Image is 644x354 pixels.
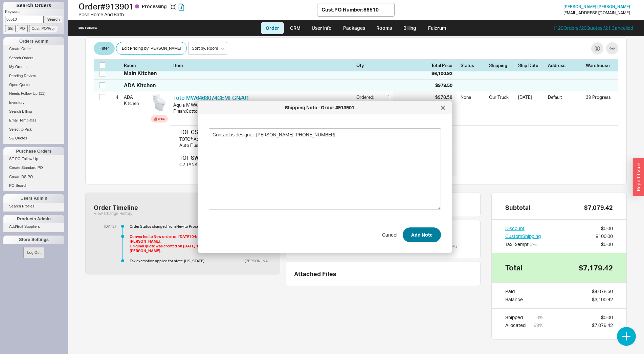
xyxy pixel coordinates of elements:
div: $0.00 [601,314,613,321]
div: Shipping Note - Order #913901 [201,104,438,111]
button: Edit Pricing by [PERSON_NAME] [116,42,187,55]
div: $0.00 [601,225,613,232]
div: Products Admin [3,215,64,223]
div: $7,179.42 [579,264,613,271]
div: Subtotal [505,204,530,211]
div: 4 [110,91,118,103]
a: Add/Edit Suppliers [3,223,64,230]
span: Filter [99,45,109,53]
a: Pending Review [3,72,64,80]
div: TOT CST646CEMFGNAT40#01 [179,128,354,136]
span: Processing [142,3,168,9]
div: ADA Kitchen [124,82,156,89]
a: CRM [285,22,305,34]
div: 0 % [536,314,543,321]
button: Log Out [23,247,44,258]
div: Status [461,63,485,69]
a: Rooms [371,22,397,34]
span: Add Note [411,231,432,239]
img: MW6463074CUMFG_01_bstfqj [151,94,168,111]
a: Inventory [3,99,64,106]
div: $6,100.92 [431,70,452,77]
span: [PERSON_NAME] [PERSON_NAME] [563,4,630,9]
div: Users Admin [3,194,64,202]
a: SE PO Follow Up [3,155,64,162]
div: Purchase Orders [3,147,64,155]
span: Pending Review [9,74,36,78]
div: Default [548,94,582,105]
a: Needs Follow Up(11) [3,90,64,97]
div: Our Truck [489,94,514,105]
span: ( 11 ) [39,91,46,95]
div: Ship complete [79,26,97,30]
div: Balance [505,296,523,303]
button: Filter [94,42,115,55]
div: Aquia IV WASHLET+ C2 One-Piece Toilet [173,102,351,108]
div: $4,078.50 [592,288,613,295]
a: Order [261,22,284,34]
div: $0.00 [601,241,613,248]
div: $7,079.42 [584,204,613,211]
div: Ship Date [518,63,544,69]
div: Total [505,264,523,271]
div: [DATE] [99,224,116,229]
div: Tax Exempt [505,241,541,248]
div: Main Kitchen [124,69,157,77]
div: Converted to New order on [DATE] 04:10:14 PM by [PERSON_NAME]. [130,234,242,244]
div: 39 Progress [586,94,613,100]
div: Warehouse [586,63,613,69]
p: Keyword: [5,9,64,16]
a: Search Orders [3,54,64,62]
button: Discount [505,225,525,232]
h1: Order # 913901 [79,2,317,11]
div: Store Settings [3,236,64,244]
a: Create DS PO [3,173,64,180]
div: Finish : Cotton White [173,108,351,114]
div: TOT SW3074T40#01 [179,154,354,161]
a: User info [307,22,337,34]
div: Spec [158,116,165,121]
a: PO Search [3,182,64,189]
a: Create Standard PO [3,164,64,171]
span: Cancel [382,231,397,238]
div: Order Timeline [94,204,138,211]
a: Spec [151,115,168,123]
h1: Search Orders [3,2,64,9]
input: PO [17,25,28,32]
div: $978.50 [435,82,452,89]
a: Fulcrum [423,22,451,34]
div: Orders Admin [3,37,64,45]
div: Room [124,63,148,69]
div: 99 % [534,322,543,329]
div: Ordered: [356,94,378,100]
div: Tax exemption applied for state: [US_STATE]. [130,259,242,263]
div: Address [548,63,582,69]
div: $7,079.42 [592,322,613,329]
a: Email Templates [3,117,64,124]
div: TOTO® Aquia® IV One-Piece Elongated Dual Flush 1.28 and 0.9 GPF WASHLET®+ and Auto Flush Ready To... [179,136,354,148]
div: Shipping [489,63,514,69]
div: Posh Home And Bath [79,11,317,18]
a: Search Profiles [3,203,64,210]
a: Toto MW6463074CEMFGN#01 [173,94,249,101]
div: [EMAIL_ADDRESS][DOMAIN_NAME] [563,10,630,15]
a: Open Quotes [3,81,64,88]
div: Original quote was created on [DATE] 10:37:26 AM by [PERSON_NAME]. [130,244,242,253]
div: 1 [378,94,390,100]
div: Order Status changed from New to Processing [130,224,242,229]
div: Shipped [505,314,526,321]
div: [PERSON_NAME] [242,259,272,263]
button: View Change History [94,211,132,216]
a: Packages [338,22,370,34]
a: 1120Orders /20Quotes /21 Cancelled [553,25,633,31]
a: Billing [398,22,422,34]
span: Needs Follow Up [9,91,38,95]
span: Edit Pricing by [PERSON_NAME] [122,45,181,53]
div: C2 TANK TYPE WASHLET ELONGATED [179,161,354,168]
div: Total Price [431,63,457,69]
a: Select to Pick [3,126,64,133]
div: ADA Kitchen [124,91,148,109]
textarea: Contact is designer: [PERSON_NAME] [PHONE_NUMBER] [209,128,441,209]
div: $3,100.92 [592,296,613,303]
div: Paid [505,288,523,295]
